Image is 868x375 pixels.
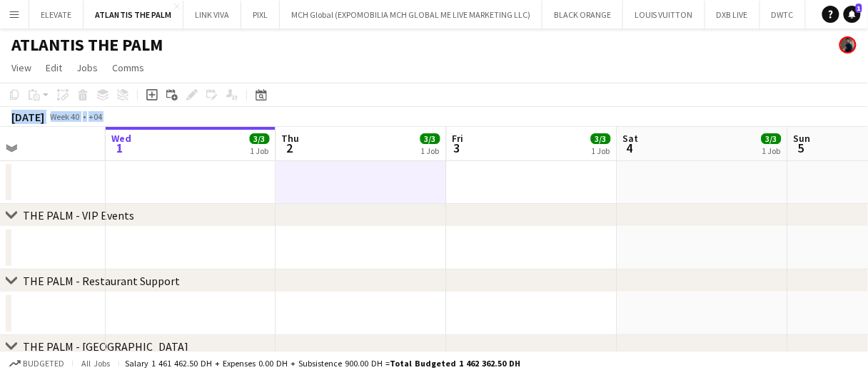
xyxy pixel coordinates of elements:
[760,1,806,29] button: DWTC
[250,133,270,144] span: 3/3
[106,58,150,77] a: Comms
[47,111,83,122] span: Week 40
[7,356,66,371] button: Budgeted
[111,132,131,145] span: Wed
[23,339,188,354] div: THE PALM - [GEOGRAPHIC_DATA]
[623,1,705,29] button: LOUIS VUITTON
[23,359,64,369] span: Budgeted
[792,140,811,156] span: 5
[592,145,610,156] div: 1 Job
[794,132,811,145] span: Sun
[762,133,782,144] span: 3/3
[844,6,861,23] a: 1
[11,110,44,124] div: [DATE]
[542,1,623,29] button: BLACK ORANGE
[390,358,520,369] span: Total Budgeted 1 462 362.50 DH
[71,58,104,77] a: Jobs
[183,1,241,29] button: LINK VIVA
[29,1,84,29] button: ELEVATE
[125,358,520,369] div: Salary 1 461 462.50 DH + Expenses 0.00 DH + Subsistence 900.00 DH =
[282,132,300,145] span: Thu
[420,133,440,144] span: 3/3
[46,61,62,74] span: Edit
[453,132,464,145] span: Fri
[76,61,98,74] span: Jobs
[623,132,639,145] span: Sat
[11,61,31,74] span: View
[839,36,857,53] app-user-avatar: Mohamed Arafa
[23,274,180,288] div: THE PALM - Restaurant Support
[79,358,113,369] span: All jobs
[109,140,131,156] span: 1
[11,34,163,56] h1: ATLANTIS THE PALM
[591,133,611,144] span: 3/3
[856,4,862,13] span: 1
[621,140,639,156] span: 4
[280,140,300,156] span: 2
[23,208,134,222] div: THE PALM - VIP Events
[84,1,183,29] button: ATLANTIS THE PALM
[450,140,464,156] span: 3
[89,111,102,122] div: +04
[762,145,781,156] div: 1 Job
[421,145,440,156] div: 1 Job
[6,58,37,77] a: View
[241,1,280,29] button: PIXL
[251,145,269,156] div: 1 Job
[705,1,760,29] button: DXB LIVE
[280,1,542,29] button: MCH Global (EXPOMOBILIA MCH GLOBAL ME LIVE MARKETING LLC)
[40,58,68,77] a: Edit
[112,61,144,74] span: Comms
